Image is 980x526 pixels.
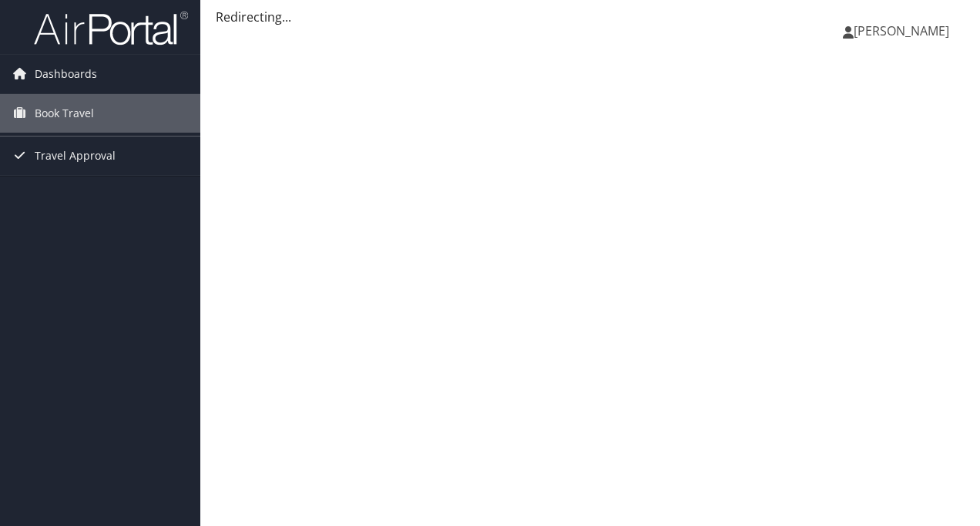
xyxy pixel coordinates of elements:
span: Dashboards [35,55,97,93]
span: Book Travel [35,94,94,133]
span: [PERSON_NAME] [854,22,949,39]
img: airportal-logo.png [34,10,188,46]
span: Travel Approval [35,137,116,175]
div: Redirecting... [216,8,965,26]
a: [PERSON_NAME] [843,8,965,54]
